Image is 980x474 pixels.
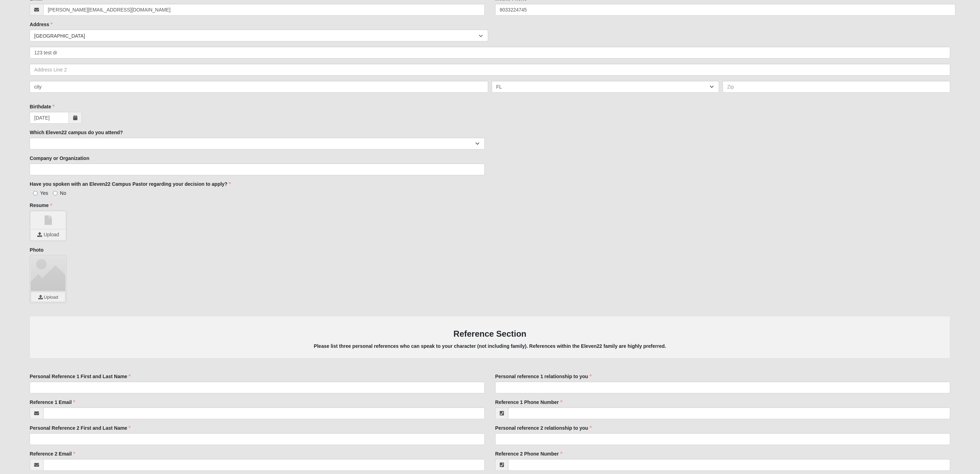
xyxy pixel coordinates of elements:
input: Address Line 2 [30,64,950,76]
label: Address [30,21,53,28]
h3: Reference Section [37,329,943,339]
label: Reference 2 Email [30,450,75,457]
label: Reference 2 Phone Number [495,450,562,457]
input: No [53,191,57,196]
input: Address Line 1 [30,47,950,59]
label: Personal reference 2 relationship to you [495,425,592,431]
label: Which Eleven22 campus do you attend? [30,129,123,136]
span: [GEOGRAPHIC_DATA] [34,30,479,42]
label: Company or Organization [30,155,89,162]
span: Yes [40,190,48,196]
h5: Please list three personal references who can speak to your character (not including family). Ref... [37,343,943,349]
label: Personal Reference 1 First and Last Name [30,373,131,380]
label: Have you spoken with an Eleven22 Campus Pastor regarding your decision to apply? [30,181,231,188]
label: Reference 1 Email [30,399,75,406]
label: Personal Reference 2 First and Last Name [30,425,131,431]
input: Yes [33,191,38,196]
input: City [30,81,488,93]
input: Zip [723,81,950,93]
label: Birthdate [30,103,54,110]
label: Resume [30,202,52,209]
label: Reference 1 Phone Number [495,399,562,406]
label: Photo [30,246,44,253]
label: Personal reference 1 relationship to you [495,373,592,380]
span: No [60,190,66,196]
